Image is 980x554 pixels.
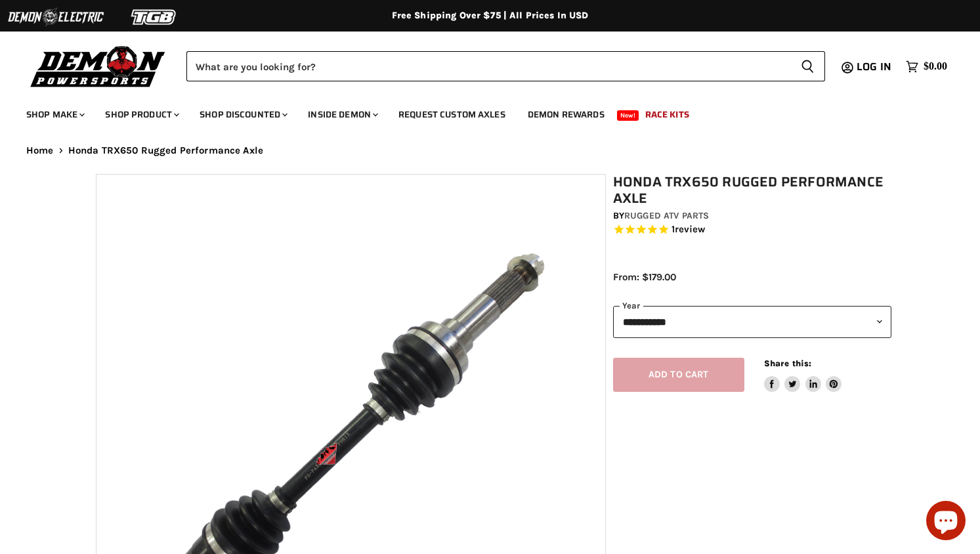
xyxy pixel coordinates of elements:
[186,51,790,81] input: Search
[613,223,891,237] span: Rated 5.0 out of 5 stars 1 reviews
[613,209,891,223] div: by
[857,58,891,75] span: Log in
[671,224,706,236] span: 1 reviews
[26,145,54,156] a: Home
[518,101,614,128] a: Demon Rewards
[16,101,93,128] a: Shop Make
[899,57,954,76] a: $0.00
[617,110,639,121] span: New!
[389,101,515,128] a: Request Custom Axles
[922,501,969,543] inbox-online-store-chat: Shopify online store chat
[790,51,825,81] button: Search
[675,224,706,236] span: review
[190,101,295,128] a: Shop Discounted
[924,60,947,73] span: $0.00
[624,210,709,221] a: Rugged ATV Parts
[635,101,699,128] a: Race Kits
[95,101,187,128] a: Shop Product
[186,51,825,81] form: Product
[7,5,105,30] img: Demon Electric Logo 2
[613,306,891,338] select: year
[851,61,899,73] a: Log in
[16,96,944,128] ul: Main menu
[298,101,386,128] a: Inside Demon
[764,358,842,393] aside: Share this:
[68,145,263,156] span: Honda TRX650 Rugged Performance Axle
[764,358,811,368] span: Share this:
[613,174,891,207] h1: Honda TRX650 Rugged Performance Axle
[26,43,170,89] img: Demon Powersports
[105,5,203,30] img: TGB Logo 2
[613,271,676,283] span: From: $179.00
